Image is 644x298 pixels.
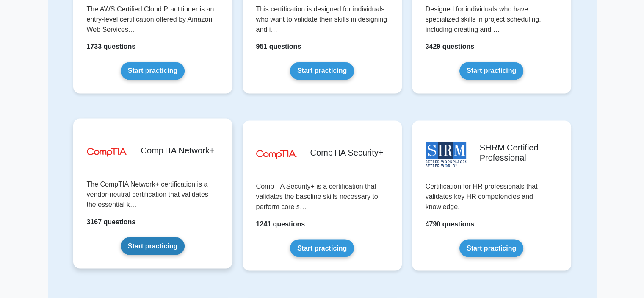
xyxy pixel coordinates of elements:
a: Start practicing [459,62,523,80]
a: Start practicing [121,237,185,255]
a: Start practicing [290,62,354,80]
a: Start practicing [290,239,354,257]
a: Start practicing [121,62,185,80]
a: Start practicing [459,239,523,257]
